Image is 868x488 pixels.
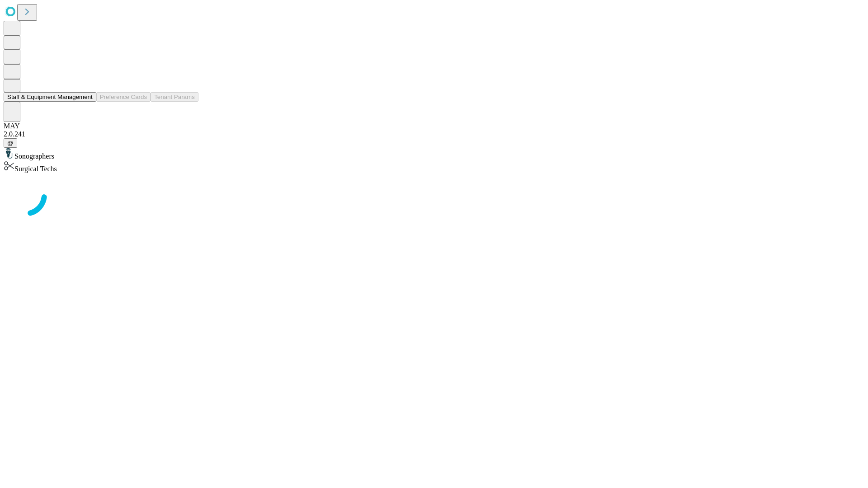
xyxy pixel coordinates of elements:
[4,138,17,148] button: @
[4,122,864,130] div: MAY
[4,148,864,160] div: Sonographers
[7,140,14,146] span: @
[4,160,864,173] div: Surgical Techs
[151,92,198,102] button: Tenant Params
[4,92,96,102] button: Staff & Equipment Management
[4,130,864,138] div: 2.0.241
[96,92,151,102] button: Preference Cards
